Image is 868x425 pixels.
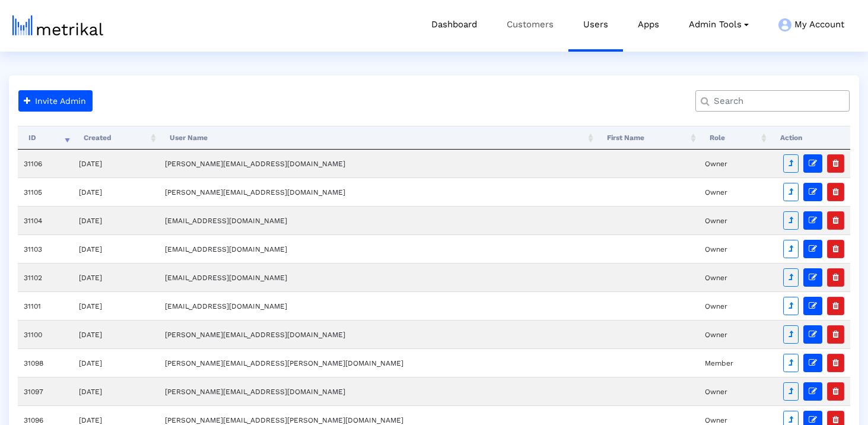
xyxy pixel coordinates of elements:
[159,206,596,234] td: [EMAIL_ADDRESS][DOMAIN_NAME]
[18,126,73,150] th: ID: activate to sort column ascending
[783,268,799,287] button: Make Admin
[705,95,845,107] input: Search
[18,234,73,263] td: 31103
[783,183,799,201] button: Make Admin
[783,154,799,173] button: Make Admin
[73,320,159,348] td: [DATE]
[159,177,596,206] td: [PERSON_NAME][EMAIL_ADDRESS][DOMAIN_NAME]
[73,291,159,320] td: [DATE]
[596,126,699,150] th: First Name: activate to sort column ascending
[783,297,799,315] button: Make Admin
[73,263,159,291] td: [DATE]
[699,377,770,405] td: Owner
[783,382,799,401] button: Make Admin
[783,240,799,258] button: Make Admin
[18,377,73,405] td: 31097
[73,206,159,234] td: [DATE]
[73,177,159,206] td: [DATE]
[73,150,159,177] td: [DATE]
[73,126,159,150] th: Created: activate to sort column ascending
[12,15,103,36] img: metrical-logo-light.png
[699,150,770,177] td: Owner
[73,377,159,405] td: [DATE]
[159,126,596,150] th: User Name: activate to sort column ascending
[699,126,770,150] th: Role: activate to sort column ascending
[699,320,770,348] td: Owner
[159,150,596,177] td: [PERSON_NAME][EMAIL_ADDRESS][DOMAIN_NAME]
[159,320,596,348] td: [PERSON_NAME][EMAIL_ADDRESS][DOMAIN_NAME]
[699,291,770,320] td: Owner
[783,354,799,372] button: Make Admin
[18,90,93,112] button: Invite Admin
[783,211,799,230] button: Make Admin
[18,291,73,320] td: 31101
[159,348,596,377] td: [PERSON_NAME][EMAIL_ADDRESS][PERSON_NAME][DOMAIN_NAME]
[73,234,159,263] td: [DATE]
[783,325,799,344] button: Make Admin
[699,348,770,377] td: Member
[18,150,73,177] td: 31106
[778,18,791,31] img: my-account-menu-icon.png
[159,291,596,320] td: [EMAIL_ADDRESS][DOMAIN_NAME]
[18,263,73,291] td: 31102
[699,234,770,263] td: Owner
[159,234,596,263] td: [EMAIL_ADDRESS][DOMAIN_NAME]
[699,263,770,291] td: Owner
[18,177,73,206] td: 31105
[18,320,73,348] td: 31100
[73,348,159,377] td: [DATE]
[159,377,596,405] td: [PERSON_NAME][EMAIL_ADDRESS][DOMAIN_NAME]
[699,177,770,206] td: Owner
[18,206,73,234] td: 31104
[18,348,73,377] td: 31098
[159,263,596,291] td: [EMAIL_ADDRESS][DOMAIN_NAME]
[770,126,850,150] th: Action
[699,206,770,234] td: Owner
